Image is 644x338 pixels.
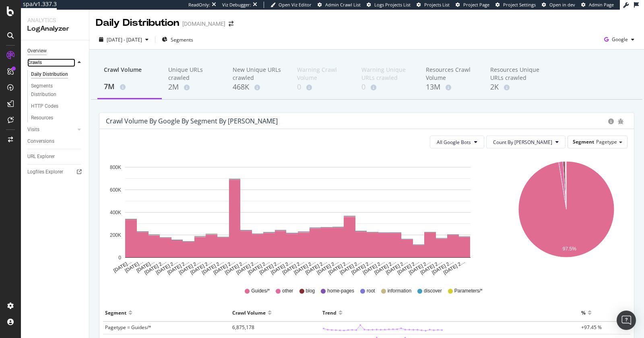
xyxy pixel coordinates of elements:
[367,288,375,294] span: root
[495,2,536,8] a: Project Settings
[463,2,489,8] span: Project Page
[31,70,68,79] div: Daily Distribution
[107,36,142,43] span: [DATE] - [DATE]
[233,82,284,92] div: 468K
[490,66,542,82] div: Resources Unique URLs crawled
[27,58,42,67] div: Crawls
[232,324,254,331] span: 6,875,178
[105,306,126,319] div: Segment
[367,2,411,8] a: Logs Projects List
[27,125,75,134] a: Visits
[279,2,312,8] span: Open Viz Editor
[503,2,536,8] span: Project Settings
[617,311,636,330] div: Open Intercom Messenger
[168,82,220,92] div: 2M
[27,24,83,33] div: LogAnalyzer
[105,324,151,331] span: Pagetype = Guides/*
[608,119,614,124] div: circle-info
[486,136,566,148] button: Count By [PERSON_NAME]
[361,82,413,92] div: 0
[106,155,489,276] svg: A chart.
[222,2,251,8] div: Viz Debugger:
[490,82,542,92] div: 2K
[456,2,489,8] a: Project Page
[325,2,361,8] span: Admin Crawl List
[506,155,626,276] svg: A chart.
[27,152,55,161] div: URL Explorer
[417,2,450,8] a: Projects List
[581,2,614,8] a: Admin Page
[437,139,471,146] span: All Google Bots
[159,33,196,46] button: Segments
[229,21,233,27] div: arrow-right-arrow-left
[581,324,602,331] span: +97.45 %
[27,16,83,24] div: Analytics
[27,47,47,55] div: Overview
[318,2,361,8] a: Admin Crawl List
[96,16,179,30] div: Daily Distribution
[374,2,411,8] span: Logs Projects List
[232,306,266,319] div: Crawl Volume
[31,102,58,111] div: HTTP Codes
[426,66,477,82] div: Resources Crawl Volume
[96,33,152,46] button: [DATE] - [DATE]
[110,165,121,170] text: 800K
[110,232,121,238] text: 200K
[104,66,155,81] div: Crawl Volume
[31,70,83,79] a: Daily Distribution
[27,168,63,176] div: Logfiles Explorer
[589,2,614,8] span: Admin Page
[542,2,575,8] a: Open in dev
[388,288,411,294] span: information
[424,2,450,8] span: Projects List
[31,114,83,122] a: Resources
[233,66,284,82] div: New Unique URLs crawled
[31,102,83,111] a: HTTP Codes
[27,137,83,146] a: Conversions
[168,66,220,82] div: Unique URLs crawled
[106,117,278,125] div: Crawl Volume by google by Segment by [PERSON_NAME]
[601,33,638,46] button: Google
[182,20,225,28] div: [DOMAIN_NAME]
[27,152,83,161] a: URL Explorer
[27,125,39,134] div: Visits
[110,210,121,215] text: 400K
[618,119,623,124] div: bug
[31,82,83,99] a: Segments Distribution
[424,288,442,294] span: discover
[562,246,576,252] text: 97.5%
[361,66,413,82] div: Warning Unique URLs crawled
[426,82,477,92] div: 13M
[327,288,354,294] span: home-pages
[27,137,54,146] div: Conversions
[581,306,586,319] div: %
[454,288,483,294] span: Parameters/*
[171,36,193,43] span: Segments
[118,255,121,261] text: 0
[251,288,270,294] span: Guides/*
[110,187,121,193] text: 600K
[549,2,575,8] span: Open in dev
[188,2,210,8] div: ReadOnly:
[573,138,594,145] span: Segment
[270,2,312,8] a: Open Viz Editor
[322,306,336,319] div: Trend
[27,47,83,55] a: Overview
[282,288,293,294] span: other
[430,136,484,148] button: All Google Bots
[297,66,349,82] div: Warning Crawl Volume
[493,139,552,146] span: Count By Day
[104,81,155,92] div: 7M
[306,288,315,294] span: blog
[27,168,83,176] a: Logfiles Explorer
[31,82,76,99] div: Segments Distribution
[27,58,75,67] a: Crawls
[612,36,628,43] span: Google
[596,138,617,145] span: Pagetype
[31,114,53,122] div: Resources
[297,82,349,92] div: 0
